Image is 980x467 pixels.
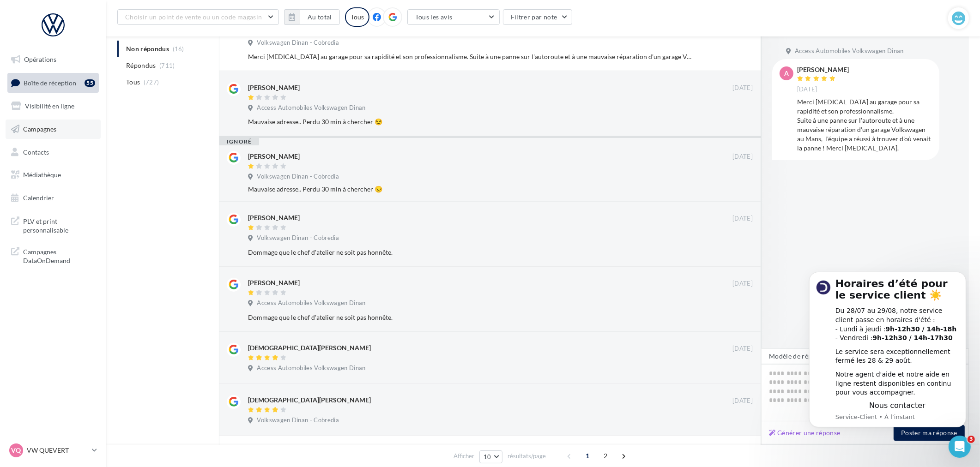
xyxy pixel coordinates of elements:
span: [DATE] [732,345,753,353]
div: Dommage que le chef d'atelier ne soit pas honnête. [248,313,693,322]
a: PLV et print personnalisable [6,211,101,239]
span: [DATE] [797,85,817,94]
span: Access Automobiles Volkswagen Dinan [257,299,365,307]
span: Boîte de réception [24,78,76,86]
span: Calendrier [23,194,54,202]
span: Choisir un point de vente ou un code magasin [125,13,262,21]
button: Au total [284,9,340,25]
span: Opérations [24,55,56,63]
span: 1 [580,449,595,463]
div: ignoré [219,138,259,145]
a: Visibilité en ligne [6,96,101,116]
span: résultats/page [508,452,546,461]
span: Volkswagen Dinan - Cobredia [257,173,339,181]
a: Campagnes DataOnDemand [6,242,101,269]
div: [DEMOGRAPHIC_DATA][PERSON_NAME] [248,343,371,353]
span: A [784,69,789,78]
a: VQ VW QUEVERT [7,442,99,459]
div: [DEMOGRAPHIC_DATA][PERSON_NAME] [248,395,371,405]
span: Contacts [23,148,49,156]
div: [PERSON_NAME] [248,278,300,287]
span: Afficher [454,452,474,461]
button: Générer une réponse [765,427,844,438]
div: Merci [MEDICAL_DATA] au garage pour sa rapidité et son professionnalisme. Suite à une panne sur l... [797,97,932,153]
iframe: Intercom live chat [949,436,971,458]
span: [DATE] [732,84,753,92]
button: Choisir un point de vente ou un code magasin [117,9,279,25]
div: [PERSON_NAME] [797,66,849,73]
span: Visibilité en ligne [25,102,74,110]
a: Campagnes [6,120,101,139]
div: [PERSON_NAME] [248,213,300,222]
span: Répondus [126,61,156,70]
button: 10 [479,450,503,463]
button: Tous les avis [407,9,500,25]
div: Tous [345,7,369,27]
span: 10 [484,453,491,461]
span: 2 [598,449,613,463]
button: Filtrer par note [503,9,573,25]
div: [PERSON_NAME] [248,152,300,161]
span: VQ [12,446,21,455]
span: Volkswagen Dinan - Cobredia [257,416,339,425]
p: VW QUEVERT [27,446,88,455]
span: Access Automobiles Volkswagen Dinan [257,104,365,112]
span: Volkswagen Dinan - Cobredia [257,234,339,242]
span: Médiathèque [23,171,61,179]
div: Dommage que le chef d'atelier ne soit pas honnête. [248,248,693,257]
span: Campagnes DataOnDemand [23,245,95,265]
a: Contacts [6,143,101,162]
span: Campagnes [23,125,56,133]
a: Boîte de réception55 [6,73,101,93]
iframe: Intercom notifications message [795,258,980,442]
span: [DATE] [732,280,753,288]
a: Calendrier [6,188,101,208]
span: [DATE] [732,397,753,405]
span: Tous les avis [415,13,453,21]
span: [DATE] [732,153,753,161]
div: 55 [85,79,95,87]
a: Médiathèque [6,165,101,185]
button: Modèle de réponse [761,348,841,364]
span: (711) [159,62,175,69]
span: 3 [968,436,975,443]
span: Access Automobiles Volkswagen Dinan [257,364,365,372]
a: Opérations [6,50,101,69]
div: [PERSON_NAME] [248,83,300,92]
span: Volkswagen Dinan - Cobredia [257,39,339,47]
button: Au total [300,9,340,25]
span: Tous [126,78,140,87]
div: Mauvaise adresse.. Perdu 30 min à chercher 😒 [248,185,753,194]
span: Access Automobiles Volkswagen Dinan [795,47,903,55]
span: [DATE] [732,215,753,223]
div: Mauvaise adresse.. Perdu 30 min à chercher 😒 [248,117,693,126]
div: Merci [MEDICAL_DATA] au garage pour sa rapidité et son professionnalisme. Suite à une panne sur l... [248,52,693,61]
span: PLV et print personnalisable [23,215,95,235]
span: (727) [144,78,159,86]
